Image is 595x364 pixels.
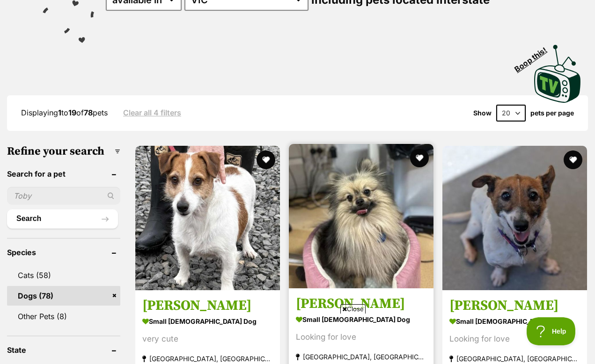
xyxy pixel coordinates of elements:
a: Boop this! [534,36,581,105]
header: State [7,346,120,354]
span: Close [340,304,366,314]
h3: [PERSON_NAME] [296,295,426,313]
div: Looking for love [449,333,580,345]
strong: 78 [84,108,93,117]
img: PetRescue TV logo [534,45,581,103]
img: Leo - Pomeranian Dog [289,144,433,288]
header: Search for a pet [7,170,120,178]
strong: 19 [68,108,76,117]
a: Other Pets (8) [7,307,120,326]
h3: [PERSON_NAME] [142,297,273,314]
button: Search [7,209,118,228]
h3: Refine your search [7,145,120,158]
header: Species [7,248,120,257]
iframe: Help Scout Beacon - Open [527,317,576,345]
h3: [PERSON_NAME] [449,297,580,314]
img: Barcia - Fox Terrier Dog [442,146,587,290]
strong: 1 [58,108,61,117]
button: favourite [257,150,275,169]
button: favourite [410,149,429,167]
span: Displaying to of pets [21,108,108,117]
iframe: Advertisement [127,317,468,359]
a: Clear all 4 filters [123,108,181,117]
span: Show [473,109,492,117]
label: pets per page [530,109,574,117]
input: Toby [7,187,120,205]
a: Dogs (78) [7,286,120,306]
span: Boop this! [513,40,556,73]
img: Joe - Jack Russell Terrier Dog [135,146,280,290]
strong: small [DEMOGRAPHIC_DATA] Dog [449,314,580,328]
button: favourite [564,150,582,169]
a: Cats (58) [7,265,120,285]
